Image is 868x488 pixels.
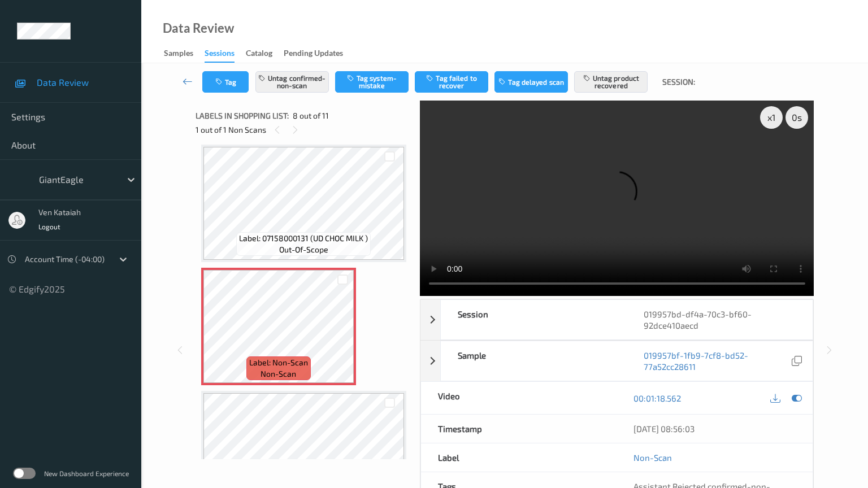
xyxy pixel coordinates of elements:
div: 1 out of 1 Non Scans [196,123,412,137]
button: Untag product recovered [574,71,648,93]
a: Pending Updates [284,46,354,62]
div: Video [421,382,617,414]
span: Session: [662,76,695,88]
span: Label: Non-Scan [249,357,308,368]
a: 00:01:18.562 [633,393,681,404]
div: Sessions [205,47,235,63]
button: Tag failed to recover [415,71,488,93]
div: Pending Updates [284,47,343,62]
span: Label: 07158000131 (UD CHOC MILK ) [239,233,368,244]
button: Tag delayed scan [494,71,568,93]
div: Session [441,300,627,339]
span: 8 out of 11 [293,110,329,121]
a: Sessions [205,46,246,63]
div: Samples [164,47,193,62]
div: Sample [441,341,627,381]
button: Tag system-mistake [335,71,409,93]
div: Timestamp [421,415,617,443]
button: Untag confirmed-non-scan [255,71,329,93]
div: Data Review [163,23,234,34]
a: Non-Scan [633,452,672,463]
span: Labels in shopping list: [196,110,289,121]
span: non-scan [261,368,296,380]
a: 019957bf-1fb9-7cf8-bd52-77a52cc28611 [644,350,789,372]
div: x 1 [760,106,783,129]
div: Sample019957bf-1fb9-7cf8-bd52-77a52cc28611 [420,341,814,381]
button: Tag [202,71,249,93]
span: out-of-scope [279,244,328,255]
a: Catalog [246,46,284,62]
div: Label [421,443,617,472]
div: Catalog [246,47,272,62]
div: Session019957bd-df4a-70c3-bf60-92dce410aecd [420,299,814,340]
div: [DATE] 08:56:03 [633,423,796,434]
a: Samples [164,46,205,62]
div: 019957bd-df4a-70c3-bf60-92dce410aecd [627,300,813,339]
div: 0 s [785,106,808,129]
